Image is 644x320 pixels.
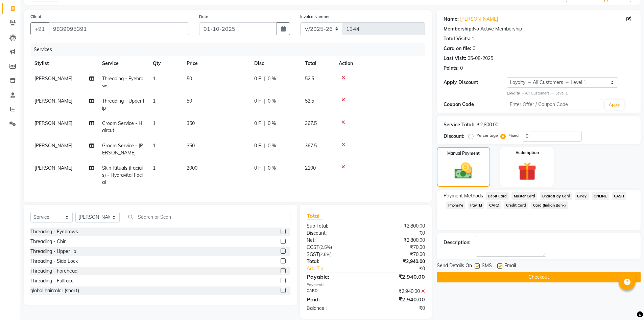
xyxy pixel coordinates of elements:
span: 350 [187,143,195,149]
span: 367.5 [305,120,317,126]
div: 05-08-2025 [468,55,493,62]
div: Discount: [444,133,464,140]
div: Services [31,43,430,56]
span: CASH [612,192,626,200]
div: Net: [302,237,366,244]
span: 0 % [268,165,276,172]
span: 0 F [254,165,261,172]
span: 2000 [187,165,197,171]
span: 0 % [268,75,276,82]
label: Fixed [508,132,519,138]
span: [PERSON_NAME] [34,120,72,126]
th: Qty [149,56,183,71]
input: Search by Name/Mobile/Email/Code [49,22,189,35]
span: Groom Service - [PERSON_NAME] [102,143,143,156]
th: Disc [250,56,301,71]
span: [PERSON_NAME] [34,76,72,82]
th: Stylist [30,56,98,71]
span: Credit Card [504,201,528,209]
span: 0 F [254,75,261,82]
div: ₹0 [377,265,430,272]
span: 0 F [254,98,261,105]
div: 1 [472,35,474,42]
span: CARD [487,201,501,209]
label: Redemption [516,150,539,156]
div: Description: [444,239,471,246]
span: 2.5% [320,244,331,250]
div: Total: [302,258,366,265]
span: 2100 [305,165,316,171]
img: _gift.svg [512,160,542,183]
div: ₹2,940.00 [366,258,430,265]
th: Action [335,56,425,71]
img: _cash.svg [449,161,478,181]
span: 50 [187,98,192,104]
div: Threading - Fullface [30,277,74,284]
span: Threading - Upper lip [102,98,144,111]
span: 0 F [254,142,261,149]
div: Points: [444,65,459,72]
div: ₹0 [366,230,430,237]
span: Skin Rituals (Facials) - Hydravital Facial [102,165,143,185]
span: 350 [187,120,195,126]
div: ( ) [302,244,366,251]
span: [PERSON_NAME] [34,98,72,104]
span: 52.5 [305,98,314,104]
span: PhonePe [446,201,466,209]
div: Threading - Eyebrows [30,228,78,235]
div: Coupon Code [444,101,507,108]
div: Discount: [302,230,366,237]
div: global haircolor (short) [30,287,79,294]
label: Manual Payment [447,150,480,156]
a: Add Tip [302,265,376,272]
div: ₹0 [366,305,430,312]
span: | [264,98,265,105]
span: 1 [153,76,156,82]
div: ( ) [302,251,366,258]
div: Total Visits: [444,35,470,42]
th: Total [301,56,335,71]
span: | [264,120,265,127]
span: Debit Card [486,192,509,200]
span: [PERSON_NAME] [34,165,72,171]
input: Enter Offer / Coupon Code [507,99,602,109]
span: 1 [153,165,156,171]
div: Card on file: [444,45,471,52]
button: Apply [605,100,624,110]
span: 1 [153,98,156,104]
span: ONLINE [592,192,609,200]
span: | [264,142,265,149]
span: Master Card [511,192,537,200]
div: Last Visit: [444,55,466,62]
span: PayTM [468,201,484,209]
span: 50 [187,76,192,82]
span: GPay [575,192,589,200]
div: Threading - Upper lip [30,248,76,255]
div: All Customers → Level 1 [507,90,634,96]
div: ₹2,800.00 [366,237,430,244]
span: BharatPay Card [540,192,572,200]
span: [PERSON_NAME] [34,143,72,149]
label: Date [199,14,208,20]
label: Client [30,14,41,20]
div: Membership: [444,25,473,33]
div: Balance : [302,305,366,312]
button: Checkout [437,272,641,282]
span: 0 % [268,120,276,127]
div: ₹2,800.00 [366,222,430,230]
span: Card (Indian Bank) [531,201,568,209]
span: 1 [153,120,156,126]
div: Payments [307,282,425,288]
span: Send Details On [437,262,472,271]
div: ₹70.00 [366,251,430,258]
strong: Loyalty → [507,91,525,95]
div: Paid: [302,295,366,303]
span: 367.5 [305,143,317,149]
span: 0 F [254,120,261,127]
span: SGST [307,251,319,257]
span: | [264,165,265,172]
div: ₹70.00 [366,244,430,251]
span: 0 % [268,142,276,149]
div: ₹2,940.00 [366,273,430,281]
div: ₹2,940.00 [366,288,430,295]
